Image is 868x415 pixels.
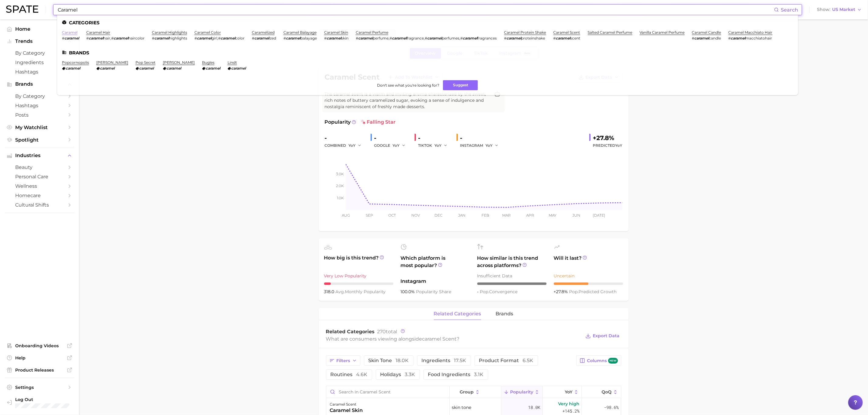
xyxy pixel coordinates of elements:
[554,272,623,280] div: Uncertain
[326,386,449,398] input: Search in caramel scent
[6,5,38,13] img: SPATE
[380,372,415,377] span: holidays
[356,372,368,377] span: 4.6k
[100,66,115,70] em: caramel
[554,36,556,40] span: #
[325,118,351,126] span: Popularity
[434,311,481,317] span: related categories
[478,36,497,40] span: fragrances
[15,26,64,32] span: Home
[692,30,721,35] a: caramel candle
[616,143,623,148] span: YoY
[330,407,363,414] div: caramel skin
[369,358,409,363] span: skin tone
[565,389,572,394] span: YoY
[218,36,221,40] span: #
[152,30,187,35] a: caramel highlights
[5,151,74,160] button: Industries
[549,213,557,218] tspan: May
[460,389,474,394] span: group
[5,135,74,145] a: Spotlight
[832,8,855,11] span: US Market
[62,60,89,65] a: popcornopolis
[604,404,619,411] span: -98.6%
[324,254,393,269] span: How big is this trend?
[746,36,772,40] span: macchiatohair
[325,133,366,143] div: -
[15,164,64,170] span: beauty
[452,404,471,411] span: skin tone
[15,183,64,189] span: wellness
[269,36,276,40] span: ized
[640,30,685,35] a: vanilla caramel perfume
[571,36,581,40] span: scent
[15,153,64,158] span: Industries
[523,358,533,363] span: 6.5k
[89,36,103,40] em: caramel
[418,142,452,149] div: TIKTOK
[62,50,793,55] li: Brands
[5,67,74,77] a: Hashtags
[374,133,410,143] div: -
[15,81,64,87] span: Brands
[194,30,221,35] a: caramel color
[324,30,348,35] a: caramel skin
[5,110,74,120] a: Posts
[458,213,465,218] tspan: Jan
[474,372,484,377] span: 3.1k
[361,120,366,125] img: falling star
[336,289,345,294] abbr: average
[324,289,336,294] span: 318.0
[15,60,64,65] span: Ingredients
[5,172,74,181] a: personal care
[393,142,406,149] button: YoY
[401,278,470,285] span: Instagram
[15,93,64,99] span: by Category
[5,163,74,172] a: beauty
[324,283,393,285] div: 1 / 10
[128,36,145,40] span: haircolor
[435,142,448,149] button: YoY
[111,36,114,40] span: #
[136,60,156,65] a: pop secret
[356,36,358,40] span: #
[482,213,489,218] tspan: Feb
[62,36,64,40] span: #
[194,36,197,40] span: #
[337,358,350,363] span: Filters
[554,30,580,35] a: caramel scent
[202,60,214,65] a: bugles
[388,213,396,218] tspan: Oct
[349,143,356,148] span: YoY
[5,123,74,132] a: My Watchlist
[593,333,620,338] span: Export Data
[356,30,388,35] a: caramel perfume
[576,355,621,366] button: Columnsnew
[326,329,375,334] span: Related Categories
[572,213,580,218] tspan: Jun
[5,353,74,362] a: Help
[562,407,579,415] span: +145.2%
[163,60,195,65] a: [PERSON_NAME]
[510,389,533,394] span: Popularity
[477,255,547,269] span: How similar is this trend across platforms?
[62,20,793,25] li: Categories
[569,289,617,294] span: predicted growth
[154,36,169,40] em: caramel
[587,358,618,364] span: Columns
[731,36,746,40] em: caramel
[361,118,396,126] span: falling star
[15,125,64,130] span: My Watchlist
[300,36,317,40] span: balayage
[781,7,798,13] span: Search
[442,36,460,40] span: perfumes
[86,30,110,35] a: caramel hair
[418,133,452,143] div: -
[554,255,623,269] span: Will it last?
[480,289,518,294] span: convergence
[401,255,470,275] span: Which platform is most popular?
[496,311,513,317] span: brands
[324,36,327,40] span: #
[366,213,373,218] tspan: Sep
[5,365,74,375] a: Product Releases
